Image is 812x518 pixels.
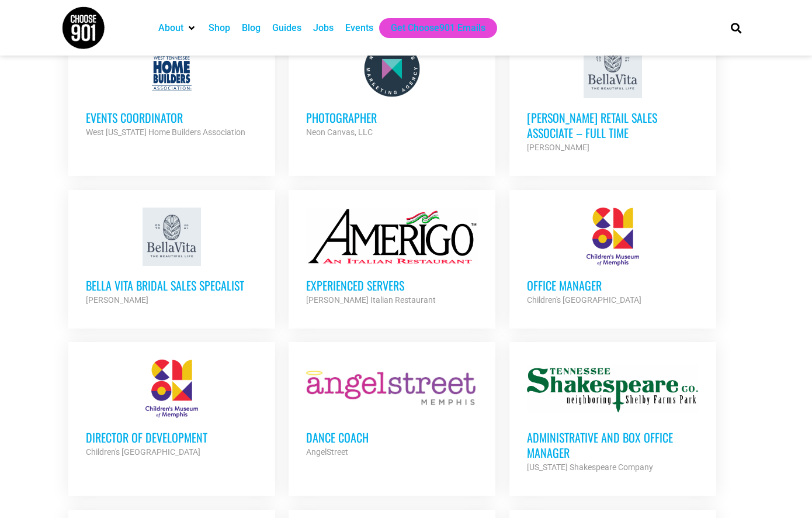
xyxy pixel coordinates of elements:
a: Get Choose901 Emails [391,21,485,35]
a: [PERSON_NAME] Retail Sales Associate – Full Time [PERSON_NAME] [509,22,716,172]
a: Office Manager Children's [GEOGRAPHIC_DATA] [509,190,716,324]
strong: Children's [GEOGRAPHIC_DATA] [86,447,200,457]
a: Experienced Servers [PERSON_NAME] Italian Restaurant [289,190,495,324]
h3: [PERSON_NAME] Retail Sales Associate – Full Time [527,110,699,140]
div: Search [727,18,746,37]
a: Photographer Neon Canvas, LLC [289,22,495,157]
a: Events Coordinator West [US_STATE] Home Builders Association [68,22,275,157]
h3: Experienced Servers [306,278,478,293]
h3: Administrative and Box Office Manager [527,430,699,460]
strong: [PERSON_NAME] [86,295,148,305]
h3: Director of Development [86,430,258,445]
strong: Children's [GEOGRAPHIC_DATA] [527,295,641,305]
a: Bella Vita Bridal Sales Specalist [PERSON_NAME] [68,190,275,324]
strong: [PERSON_NAME] [527,143,589,152]
strong: [PERSON_NAME] Italian Restaurant [306,295,436,305]
a: Dance Coach AngelStreet [289,342,495,476]
a: About [158,21,183,35]
strong: AngelStreet [306,447,348,457]
a: Shop [209,21,230,35]
strong: Neon Canvas, LLC [306,127,373,137]
h3: Events Coordinator [86,110,258,125]
a: Blog [242,21,261,35]
a: Administrative and Box Office Manager [US_STATE] Shakespeare Company [509,342,716,492]
h3: Photographer [306,110,478,125]
a: Events [345,21,373,35]
h3: Bella Vita Bridal Sales Specalist [86,278,258,293]
div: About [152,18,203,38]
h3: Office Manager [527,278,699,293]
a: Director of Development Children's [GEOGRAPHIC_DATA] [68,342,275,476]
a: Guides [272,21,301,35]
strong: West [US_STATE] Home Builders Association [86,127,245,137]
nav: Main nav [152,18,711,38]
strong: [US_STATE] Shakespeare Company [527,462,653,472]
h3: Dance Coach [306,430,478,445]
a: Jobs [313,21,334,35]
